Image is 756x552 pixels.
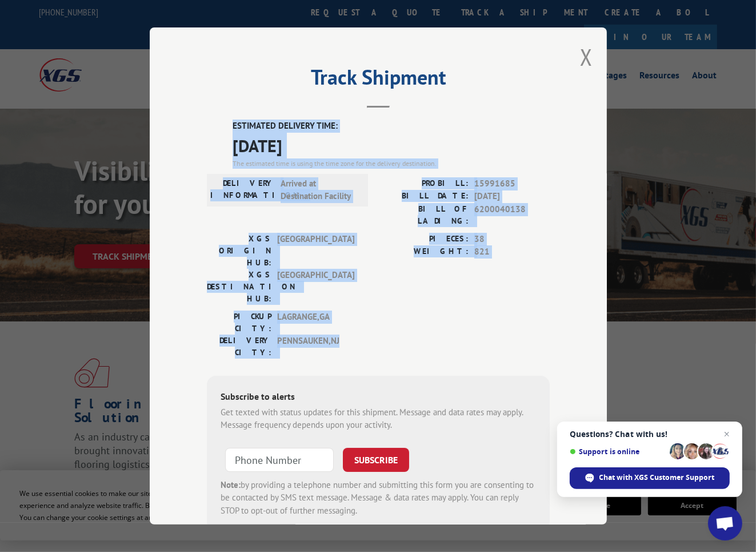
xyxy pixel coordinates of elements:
span: Questions? Chat with us! [570,430,730,439]
label: PIECES: [378,233,469,246]
span: [GEOGRAPHIC_DATA] [277,233,354,269]
span: PENNSAUKEN , NJ [277,335,354,359]
span: Chat with XGS Customer Support [599,472,715,483]
label: DELIVERY INFORMATION: [210,177,275,203]
span: [DATE] [233,133,550,158]
label: XGS ORIGIN HUB: [207,233,271,269]
span: 821 [474,245,550,259]
span: Close chat [720,427,734,441]
div: Chat with XGS Customer Support [570,467,730,489]
span: Support is online [570,447,666,456]
input: Phone Number [225,448,334,472]
div: The estimated time is using the time zone for the delivery destination. [233,158,550,169]
strong: Note: [221,479,241,490]
label: BILL OF LADING: [378,203,469,227]
button: Close modal [580,42,593,72]
span: LAGRANGE , GA [277,311,354,335]
span: 15991685 [474,177,550,190]
span: 6200040138 [474,203,550,227]
label: XGS DESTINATION HUB: [207,269,271,305]
label: DELIVERY CITY: [207,335,271,359]
span: 38 [474,233,550,246]
label: BILL DATE: [378,190,469,203]
div: Get texted with status updates for this shipment. Message and data rates may apply. Message frequ... [221,406,536,432]
div: Open chat [708,506,742,541]
div: by providing a telephone number and submitting this form you are consenting to be contacted by SM... [221,479,536,518]
div: Subscribe to alerts [221,390,536,406]
span: Arrived at Destination Facility [281,177,358,203]
label: PROBILL: [378,177,469,190]
span: [GEOGRAPHIC_DATA] [277,269,354,305]
h2: Track Shipment [207,69,550,91]
label: WEIGHT: [378,245,469,259]
button: SUBSCRIBE [343,448,409,472]
label: PICKUP CITY: [207,311,271,335]
span: [DATE] [474,190,550,203]
label: ESTIMATED DELIVERY TIME: [233,120,550,133]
